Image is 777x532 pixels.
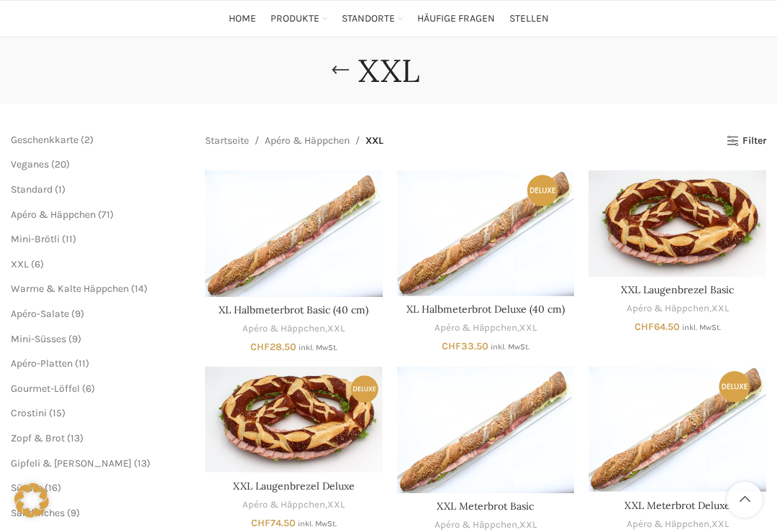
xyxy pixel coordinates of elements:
[11,158,49,170] a: Veganes
[627,518,709,531] a: Apéro & Häppchen
[58,183,62,196] span: 1
[250,341,296,353] bdi: 28.50
[635,321,680,333] bdi: 64.50
[397,321,575,335] div: ,
[75,308,81,320] span: 9
[72,333,78,345] span: 9
[205,133,383,149] nav: Breadcrumb
[298,519,337,528] small: inkl. MwSt.
[519,518,537,532] a: XXL
[11,357,73,370] a: Apéro-Platten
[11,233,60,245] a: Mini-Brötli
[491,342,530,352] small: inkl. MwSt.
[358,52,419,90] h1: XXL
[727,482,763,518] a: Scroll to top button
[589,170,766,276] a: XXL Laugenbrezel Basic
[271,4,327,33] a: Produkte
[242,322,325,336] a: Apéro & Häppchen
[271,12,319,26] span: Produkte
[135,283,144,295] span: 14
[442,340,489,352] bdi: 33.50
[397,367,575,493] a: XXL Meterbrot Basic
[251,517,271,529] span: CHF
[627,302,709,316] a: Apéro & Häppchen
[11,432,65,444] a: Zopf & Brot
[682,323,721,332] small: inkl. MwSt.
[11,382,80,395] a: Gourmet-Löffel
[84,134,90,146] span: 2
[519,321,537,335] a: XXL
[11,407,47,419] a: Crostini
[509,4,549,33] a: Stellen
[621,283,734,296] a: XXL Laugenbrezel Basic
[11,208,96,221] a: Apéro & Häppchen
[712,302,729,316] a: XXL
[397,518,575,532] div: ,
[11,308,69,320] a: Apéro-Salate
[509,12,549,26] span: Stellen
[205,133,249,149] a: Startseite
[406,303,565,316] a: XL Halbmeterbrot Deluxe (40 cm)
[635,321,654,333] span: CHF
[397,170,575,295] a: XL Halbmeterbrot Deluxe (40 cm)
[229,12,256,26] span: Home
[233,480,355,492] a: XXL Laugenbrezel Deluxe
[589,518,766,531] div: ,
[435,321,517,335] a: Apéro & Häppchen
[435,518,517,532] a: Apéro & Häppchen
[53,407,62,419] span: 15
[589,302,766,316] div: ,
[71,432,80,444] span: 13
[11,283,129,295] a: Warme & Kalte Häppchen
[727,135,766,147] a: Filter
[205,367,383,472] a: XXL Laugenbrezel Deluxe
[327,498,345,512] a: XXL
[11,457,132,469] a: Gipfeli & [PERSON_NAME]
[11,258,29,270] a: XXL
[4,4,773,33] div: Main navigation
[78,357,86,370] span: 11
[624,499,730,512] a: XXL Meterbrot Deluxe
[205,322,383,336] div: ,
[437,500,534,513] a: XXL Meterbrot Basic
[250,341,270,353] span: CHF
[712,518,729,531] a: XXL
[365,133,383,149] span: XXL
[417,12,495,26] span: Häufige Fragen
[65,233,73,245] span: 11
[342,12,395,26] span: Standorte
[11,333,66,345] span: Mini-Süsses
[86,382,91,395] span: 6
[327,322,345,336] a: XXL
[101,208,110,221] span: 71
[442,340,461,352] span: CHF
[11,134,78,146] a: Geschenkkarte
[342,4,403,33] a: Standorte
[55,158,66,170] span: 20
[137,457,147,469] span: 13
[11,183,53,196] span: Standard
[219,303,368,316] a: XL Halbmeterbrot Basic (40 cm)
[229,4,256,33] a: Home
[35,258,40,270] span: 6
[205,498,383,512] div: ,
[265,133,350,149] a: Apéro & Häppchen
[299,343,337,352] small: inkl. MwSt.
[251,517,296,529] bdi: 74.50
[71,507,76,519] span: 9
[322,56,358,85] a: Go back
[242,498,325,512] a: Apéro & Häppchen
[417,4,495,33] a: Häufige Fragen
[589,367,766,492] a: XXL Meterbrot Deluxe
